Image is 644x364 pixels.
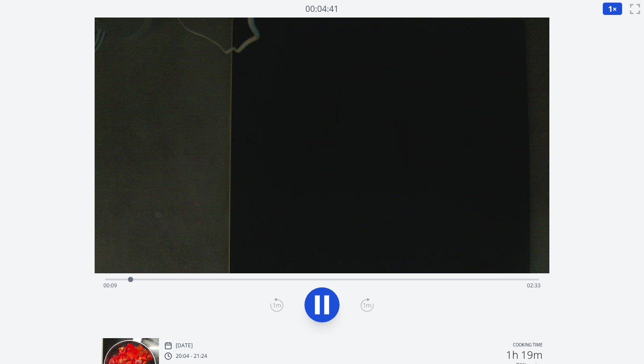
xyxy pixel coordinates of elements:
p: [DATE] [176,342,193,349]
span: 00:09 [103,282,117,289]
p: Cooking time [513,342,542,350]
p: 20:04 - 21:24 [176,353,207,360]
button: 1× [602,2,623,15]
span: 1 [608,4,612,14]
h2: 1h 19m [506,350,542,360]
span: 02:33 [527,282,541,289]
a: 00:04:41 [305,3,339,15]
